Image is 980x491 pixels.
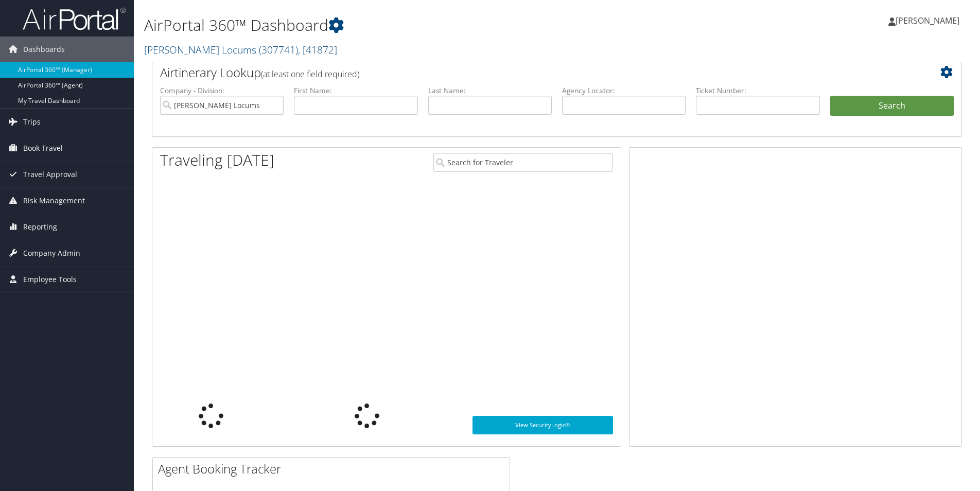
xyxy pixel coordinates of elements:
[23,37,65,62] span: Dashboards
[23,109,41,135] span: Trips
[298,43,337,57] span: , [ 41872 ]
[23,267,77,292] span: Employee Tools
[259,43,298,57] span: ( 307741 )
[696,85,819,96] label: Ticket Number:
[23,162,77,187] span: Travel Approval
[144,43,337,57] a: [PERSON_NAME] Locums
[294,85,417,96] label: First Name:
[433,153,613,172] input: Search for Traveler
[428,85,552,96] label: Last Name:
[23,214,57,240] span: Reporting
[830,96,954,116] button: Search
[23,7,126,31] img: airportal-logo.png
[160,149,274,171] h1: Traveling [DATE]
[562,85,686,96] label: Agency Locator:
[888,5,970,36] a: [PERSON_NAME]
[160,64,886,81] h2: Airtinerary Lookup
[158,460,510,478] h2: Agent Booking Tracker
[23,240,80,266] span: Company Admin
[23,188,85,214] span: Risk Management
[144,14,694,36] h1: AirPortal 360™ Dashboard
[160,85,284,96] label: Company - Division:
[472,416,613,434] a: View SecurityLogic®
[896,15,959,26] span: [PERSON_NAME]
[23,135,63,161] span: Book Travel
[261,68,359,80] span: (at least one field required)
